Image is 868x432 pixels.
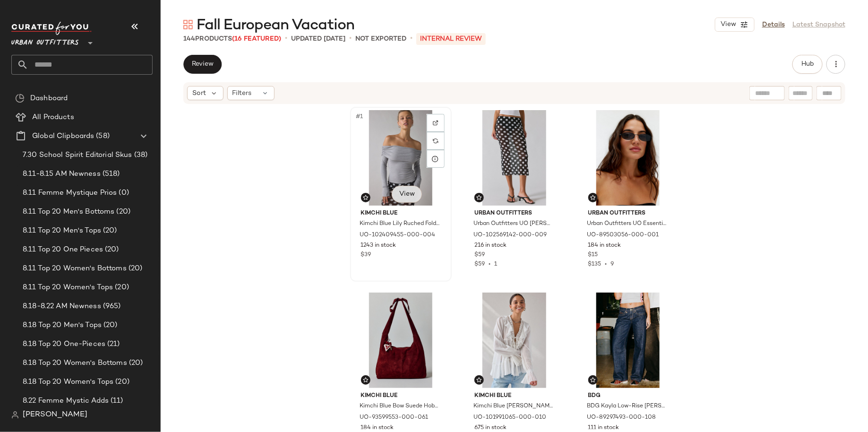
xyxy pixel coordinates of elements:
[588,261,602,268] span: $135
[183,55,222,74] button: Review
[494,261,497,268] span: 1
[590,377,596,383] img: svg%3e
[197,16,354,35] span: Fall European Vacation
[473,231,547,240] span: UO-102569142-000-009
[11,22,92,35] img: cfy_white_logo.C9jOOHJF.svg
[23,377,113,388] span: 8.18 Top 20 Women's Tops
[349,33,352,44] span: •
[474,392,554,400] span: Kimchi Blue
[467,293,562,388] img: 101991065_010_b
[363,195,369,200] img: svg%3e
[590,195,596,200] img: svg%3e
[117,188,129,199] span: (0)
[103,244,119,255] span: (20)
[473,402,553,411] span: Kimchi Blue [PERSON_NAME] Lace Trim Ruffle Babydoll Tunic Blouse in White, Women's at Urban Outfi...
[23,188,117,199] span: 8.11 Femme Mystique Prios
[476,377,482,383] img: svg%3e
[588,209,668,218] span: Urban Outfitters
[588,251,598,259] span: $15
[392,186,422,203] button: View
[474,242,507,250] span: 216 in stock
[476,195,482,200] img: svg%3e
[588,392,668,400] span: BDG
[792,55,823,74] button: Hub
[588,242,621,250] span: 184 in stock
[360,402,440,411] span: Kimchi Blue Bow Suede Hobo Bag in Maroon, Women's at Urban Outfitters
[23,169,101,180] span: 8.11-8.15 AM Newness
[23,409,87,421] span: [PERSON_NAME]
[762,20,785,30] a: Details
[581,293,676,388] img: 89297493_108_b
[474,261,485,268] span: $59
[232,88,252,98] span: Filters
[285,33,287,44] span: •
[101,169,120,180] span: (518)
[361,209,441,218] span: Kimchi Blue
[23,301,101,312] span: 8.18-8.22 AM Newness
[715,17,755,32] button: View
[355,34,406,44] p: Not Exported
[801,60,814,68] span: Hub
[353,293,448,388] img: 93599553_061_b
[587,414,656,422] span: UO-89297493-000-108
[23,396,109,406] span: 8.22 Femme Mystic Adds
[32,131,94,142] span: Global Clipboards
[32,112,74,123] span: All Products
[360,231,436,240] span: UO-102409455-000-004
[416,33,486,45] p: INTERNAL REVIEW
[94,131,110,142] span: (58)
[353,110,448,206] img: 102409455_004_b
[192,88,206,98] span: Sort
[183,20,193,29] img: svg%3e
[30,93,68,104] span: Dashboard
[410,33,413,44] span: •
[23,358,127,369] span: 8.18 Top 20 Women's Bottoms
[11,32,79,49] span: Urban Outfitters
[102,320,118,331] span: (20)
[23,263,127,274] span: 8.11 Top 20 Women's Bottoms
[23,320,102,331] span: 8.18 Top 20 Men's Tops
[113,282,129,293] span: (20)
[113,377,129,388] span: (20)
[361,392,441,400] span: Kimchi Blue
[361,242,396,250] span: 1243 in stock
[109,396,123,406] span: (11)
[720,21,736,28] span: View
[473,220,553,228] span: Urban Outfitters UO [PERSON_NAME] Sheer Mesh Polka Dot Midi Skirt in Black/White Polka Dot, Women...
[361,251,371,259] span: $39
[355,112,365,121] span: #1
[183,35,195,43] span: 144
[602,261,611,268] span: •
[587,402,667,411] span: BDG Kayla Low-Rise [PERSON_NAME] in Rinse, Women's at Urban Outfitters
[23,207,115,217] span: 8.11 Top 20 Men's Bottoms
[132,150,148,161] span: (38)
[23,225,101,236] span: 8.11 Top 20 Men's Tops
[101,225,117,236] span: (20)
[474,251,485,259] span: $59
[467,110,562,206] img: 102569142_009_b
[360,220,440,228] span: Kimchi Blue Lily Ruched Foldover Off-The-Shoulder Knit Top in Grey, Women's at Urban Outfitters
[101,301,121,312] span: (965)
[23,244,103,255] span: 8.11 Top 20 One Pieces
[191,60,214,68] span: Review
[115,207,131,217] span: (20)
[291,34,345,44] p: updated [DATE]
[473,414,546,422] span: UO-101991065-000-010
[127,263,143,274] span: (20)
[23,339,105,350] span: 8.18 Top 20 One-Pieces
[587,220,667,228] span: Urban Outfitters UO Essential Metal Rectangle Sunglasses in Black, Women's at Urban Outfitters
[433,138,438,144] img: svg%3e
[127,358,143,369] span: (20)
[433,120,438,126] img: svg%3e
[23,150,132,161] span: 7.30 School Spirit Editorial Skus
[23,282,113,293] span: 8.11 Top 20 Women's Tops
[232,35,281,43] span: (16 Featured)
[587,231,659,240] span: UO-89503056-000-001
[360,414,429,422] span: UO-93599553-000-061
[363,377,369,383] img: svg%3e
[399,190,415,198] span: View
[183,34,281,44] div: Products
[15,94,25,103] img: svg%3e
[11,411,19,419] img: svg%3e
[581,110,676,206] img: 89503056_001_b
